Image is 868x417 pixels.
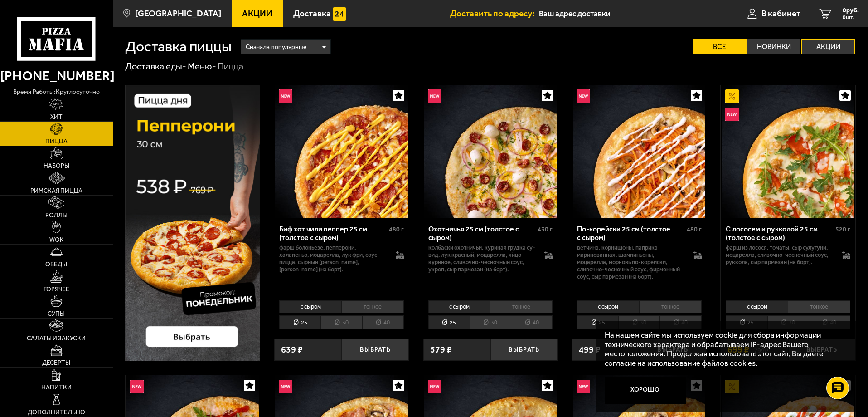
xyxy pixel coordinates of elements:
span: В кабинет [761,9,800,18]
p: фарш болоньезе, пепперони, халапеньо, моцарелла, лук фри, соус-пицца, сырный [PERSON_NAME], [PERS... [279,244,387,273]
li: тонкое [490,300,553,313]
li: 25 [279,315,320,329]
span: 499 ₽ [579,345,601,354]
span: [GEOGRAPHIC_DATA] [135,9,221,18]
img: Новинка [428,380,441,393]
span: 579 ₽ [430,345,452,354]
label: Акции [801,39,855,54]
span: Наборы [44,163,69,169]
img: Биф хот чили пеппер 25 см (толстое с сыром) [275,85,407,218]
a: Меню- [188,61,216,72]
span: Горячее [44,286,69,293]
a: Доставка еды- [125,61,186,72]
span: Доставка [293,9,331,18]
img: 15daf4d41897b9f0e9f617042186c801.svg [333,7,346,21]
span: 430 г [538,226,553,233]
span: Супы [48,311,65,317]
h1: Доставка пиццы [125,39,232,54]
span: 639 ₽ [281,345,303,354]
div: С лососем и рукколой 25 см (толстое с сыром) [726,225,833,242]
div: По-корейски 25 см (толстое с сыром) [577,225,684,242]
li: 40 [362,315,404,329]
img: По-корейски 25 см (толстое с сыром) [573,85,705,218]
p: колбаски охотничьи, куриная грудка су-вид, лук красный, моцарелла, яйцо куриное, сливочно-чесночн... [428,244,536,273]
span: Обеды [45,261,67,268]
span: Хит [50,114,63,120]
li: с сыром [279,300,341,313]
button: Выбрать [342,339,409,361]
span: Римская пицца [30,188,82,194]
li: 25 [726,315,767,329]
span: Сначала популярные [246,39,306,56]
button: Выбрать [490,339,558,361]
img: Новинка [130,380,144,393]
li: 30 [320,315,362,329]
span: Напитки [41,384,72,391]
li: тонкое [639,300,702,313]
a: АкционныйНовинкаС лососем и рукколой 25 см (толстое с сыром) [721,85,855,218]
li: 40 [809,315,850,329]
p: На нашем сайте мы используем cookie для сбора информации технического характера и обрабатываем IP... [605,330,842,368]
li: 30 [470,315,511,329]
span: Акции [242,9,272,18]
img: С лососем и рукколой 25 см (толстое с сыром) [722,85,854,218]
li: 25 [428,315,470,329]
span: 480 г [687,226,702,233]
span: Салаты и закуски [27,335,86,342]
img: Акционный [725,89,739,103]
img: Новинка [279,89,292,103]
span: 520 г [835,226,850,233]
img: Охотничья 25 см (толстое с сыром) [424,85,557,218]
span: 0 шт. [843,15,859,20]
li: 30 [767,315,809,329]
div: Биф хот чили пеппер 25 см (толстое с сыром) [279,225,387,242]
div: Пицца [218,61,243,73]
li: тонкое [341,300,404,313]
p: фарш из лосося, томаты, сыр сулугуни, моцарелла, сливочно-чесночный соус, руккола, сыр пармезан (... [726,244,833,266]
img: Новинка [725,108,739,121]
img: Новинка [577,380,590,393]
div: Охотничья 25 см (толстое с сыром) [428,225,536,242]
img: Новинка [279,380,292,393]
a: НовинкаБиф хот чили пеппер 25 см (толстое с сыром) [274,85,409,218]
label: Новинки [747,39,801,54]
button: Хорошо [605,377,686,404]
li: с сыром [577,300,639,313]
span: Дополнительно [28,409,85,416]
li: с сыром [726,300,788,313]
span: Пицца [45,138,68,145]
li: 40 [659,315,701,329]
span: 0 руб. [843,7,859,14]
li: с сыром [428,300,490,313]
span: WOK [49,237,63,243]
span: Доставить по адресу: [450,9,539,18]
span: Роллы [45,212,68,219]
span: 480 г [389,226,404,233]
img: Новинка [428,89,441,103]
a: НовинкаПо-корейски 25 см (толстое с сыром) [572,85,707,218]
li: 30 [618,315,659,329]
label: Все [693,39,747,54]
input: Ваш адрес доставки [539,5,713,22]
li: тонкое [788,300,850,313]
img: Новинка [577,89,590,103]
a: НовинкаОхотничья 25 см (толстое с сыром) [423,85,558,218]
li: 25 [577,315,618,329]
li: 40 [511,315,553,329]
p: ветчина, корнишоны, паприка маринованная, шампиньоны, моцарелла, морковь по-корейски, сливочно-че... [577,244,684,280]
span: Десерты [42,360,70,366]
